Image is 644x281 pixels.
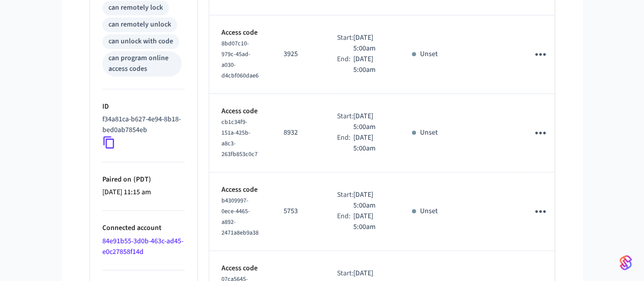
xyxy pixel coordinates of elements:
[284,127,313,138] p: 8932
[420,49,438,60] p: Unset
[102,236,183,257] a: 84e91b55-3d0b-463c-ad45-e0c27858f14d
[353,211,387,233] p: [DATE] 5:00am
[420,127,438,138] p: Unset
[353,111,387,133] p: [DATE] 5:00am
[284,49,313,60] p: 3925
[108,19,171,30] div: can remotely unlock
[337,33,353,54] div: Start:
[337,190,353,211] div: Start:
[337,211,353,233] div: End:
[620,254,632,271] img: SeamLogoGradient.69752ec5.svg
[108,53,176,74] div: can program online access codes
[131,174,151,185] span: ( PDT )
[102,187,185,198] p: [DATE] 11:15 am
[284,206,313,217] p: 5753
[102,223,185,234] p: Connected account
[221,106,259,117] p: Access code
[337,133,353,154] div: End:
[337,54,353,75] div: End:
[353,190,387,211] p: [DATE] 5:00am
[221,263,259,274] p: Access code
[353,54,387,75] p: [DATE] 5:00am
[353,33,387,54] p: [DATE] 5:00am
[221,28,259,38] p: Access code
[221,118,258,159] span: cb1c34f9-151a-425b-a8c3-263fb853c0c7
[221,39,259,80] span: 8bd07c10-979c-45ad-a030-d4cbf060dae6
[102,174,185,185] p: Paired on
[221,185,259,195] p: Access code
[102,114,181,136] p: f34a81ca-b627-4e94-8b18-bed0ab7854eb
[108,36,173,47] div: can unlock with code
[108,3,163,13] div: can remotely lock
[353,133,387,154] p: [DATE] 5:00am
[221,196,259,237] span: b4309997-0ece-4465-a892-2471a8eb9a38
[102,101,185,112] p: ID
[420,206,438,217] p: Unset
[337,111,353,133] div: Start:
